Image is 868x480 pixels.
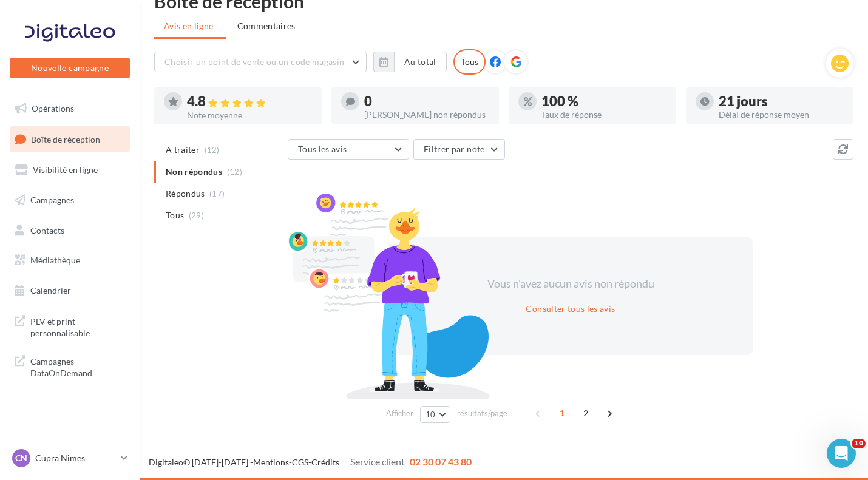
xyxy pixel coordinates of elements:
a: Campagnes DataOnDemand [7,348,132,384]
span: A traiter [166,144,200,156]
span: Visibilité en ligne [33,164,98,175]
div: 21 jours [719,95,844,108]
a: Contacts [7,218,132,243]
span: Calendrier [30,285,71,296]
iframe: Intercom live chat [827,439,856,468]
a: Médiathèque [7,248,132,273]
button: Consulter tous les avis [521,302,620,316]
span: Opérations [32,103,74,113]
span: Choisir un point de vente ou un code magasin [164,56,344,67]
div: 4.8 [187,95,312,109]
span: Afficher [386,408,413,419]
span: 10 [426,410,436,419]
span: PLV et print personnalisable [30,313,125,339]
div: 100 % [541,95,666,108]
a: Calendrier [7,278,132,303]
a: Visibilité en ligne [7,157,132,183]
button: Filtrer par note [413,139,505,160]
span: Tous [166,209,184,221]
button: Au total [373,52,447,72]
button: Nouvelle campagne [10,58,130,78]
a: Mentions [253,457,289,467]
span: (12) [205,145,220,155]
div: [PERSON_NAME] non répondus [364,110,489,119]
a: PLV et print personnalisable [7,308,132,344]
span: CN [15,452,27,464]
span: (29) [189,211,204,220]
span: Campagnes [30,195,74,205]
span: Répondus [166,188,205,200]
span: Service client [350,456,405,467]
button: Choisir un point de vente ou un code magasin [154,52,367,72]
button: Au total [394,52,447,72]
span: 2 [576,404,595,423]
div: Délai de réponse moyen [719,110,844,119]
span: 02 30 07 43 80 [410,456,472,467]
span: 1 [552,404,572,423]
div: Note moyenne [187,111,312,120]
button: 10 [420,406,451,423]
a: Campagnes [7,188,132,213]
span: (17) [209,189,225,198]
a: Crédits [311,457,339,467]
div: 0 [364,95,489,108]
a: Digitaleo [149,457,183,467]
button: Tous les avis [288,139,409,160]
div: Tous [453,49,486,75]
span: © [DATE]-[DATE] - - - [149,457,472,467]
span: Boîte de réception [31,134,100,144]
span: Médiathèque [30,255,80,265]
span: Campagnes DataOnDemand [30,353,125,379]
span: 10 [852,439,866,448]
p: Cupra Nimes [35,452,116,464]
span: Tous les avis [298,144,347,154]
span: Commentaires [237,20,296,32]
a: CGS [292,457,308,467]
span: résultats/page [457,408,507,419]
a: Boîte de réception [7,126,132,152]
a: CN Cupra Nimes [10,447,130,470]
div: Taux de réponse [541,110,666,119]
span: Contacts [30,225,64,235]
a: Opérations [7,96,132,121]
div: Vous n'avez aucun avis non répondu [466,276,675,292]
